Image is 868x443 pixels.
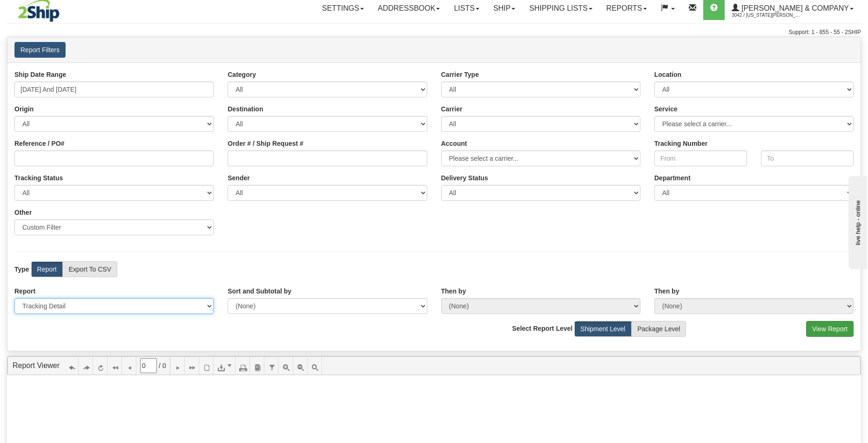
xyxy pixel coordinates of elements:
[228,139,303,148] label: Order # / Ship Request #
[31,261,63,277] label: Report
[14,286,35,296] label: Report
[632,321,686,337] label: Package Level
[14,265,29,274] label: Type
[512,324,572,333] label: Select Report Level
[7,8,86,15] div: live help - online
[228,173,249,183] label: Sender
[13,361,60,369] a: Report Viewer
[441,70,479,79] label: Carrier Type
[654,150,747,166] input: From
[228,70,256,79] label: Category
[62,261,117,277] label: Export To CSV
[14,139,64,148] label: Reference / PO#
[14,173,63,183] label: Tracking Status
[441,104,463,114] label: Carrier
[441,185,640,201] select: Please ensure data set in report has been RECENTLY tracked from your Shipment History
[159,361,161,370] span: /
[654,104,678,114] label: Service
[654,173,691,183] label: Department
[228,104,263,114] label: Destination
[574,321,632,337] label: Shipment Level
[228,286,291,296] label: Sort and Subtotal by
[654,286,680,296] label: Then by
[847,174,867,269] iframe: chat widget
[7,28,861,36] div: Support: 1 - 855 - 55 - 2SHIP
[654,70,681,79] label: Location
[14,104,34,114] label: Origin
[14,70,66,79] label: Ship Date Range
[14,208,32,217] label: Other
[441,139,467,148] label: Account
[806,321,854,337] button: View Report
[441,286,466,296] label: Then by
[441,173,488,183] label: Please ensure data set in report has been RECENTLY tracked from your Shipment History
[739,4,849,12] span: [PERSON_NAME] & Company
[162,361,166,370] span: 0
[654,139,707,148] label: Tracking Number
[732,11,801,20] span: 3042 / [US_STATE][PERSON_NAME]
[14,42,66,58] button: Report Filters
[761,150,854,166] input: To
